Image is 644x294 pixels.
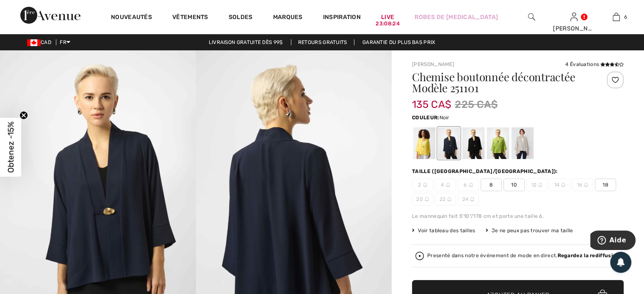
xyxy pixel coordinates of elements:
[469,183,473,187] img: ring-m.svg
[323,14,361,22] span: Inspiration
[447,197,451,201] img: ring-m.svg
[455,97,498,112] span: 225 CA$
[19,111,28,119] button: Close teaser
[412,193,433,206] span: 20
[446,183,450,187] img: ring-m.svg
[27,39,41,46] img: Canadian Dollar
[427,253,619,258] div: Presenté dans notre événement de mode en direct.
[511,127,533,159] div: Dune
[590,231,636,252] iframe: Ouvre un widget dans lequel vous pouvez trouver plus d’informations
[356,39,442,45] a: Garantie du plus bas prix
[462,127,484,159] div: Noir
[458,179,479,191] span: 6
[20,7,80,24] img: 1ère Avenue
[381,13,394,22] a: Live23:08:24
[557,253,619,258] strong: Regardez la rediffusion
[412,90,451,110] span: 135 CA$
[60,39,70,45] span: FR
[624,13,627,21] span: 6
[412,61,454,67] a: [PERSON_NAME]
[528,12,535,22] img: recherche
[412,179,433,191] span: 2
[503,179,525,191] span: 10
[565,60,624,68] div: 4 Évaluations
[613,12,620,22] img: Mon panier
[376,20,399,28] div: 23:08:24
[6,121,16,173] span: Obtenez -15%
[561,183,565,187] img: ring-m.svg
[526,179,547,191] span: 12
[553,24,594,33] div: [PERSON_NAME]
[202,39,290,45] a: Livraison gratuite dès 99$
[425,197,429,201] img: ring-m.svg
[111,14,152,22] a: Nouveautés
[172,14,208,22] a: Vêtements
[487,127,509,159] div: Greenery
[415,13,498,22] a: Robes de [MEDICAL_DATA]
[458,193,479,206] span: 24
[481,179,502,191] span: 8
[570,13,578,21] a: Se connecter
[584,183,588,187] img: ring-m.svg
[572,179,593,191] span: 16
[412,71,589,93] h1: Chemise boutonnée décontractée Modèle 251101
[229,14,253,22] a: Soldes
[412,227,475,234] span: Voir tableau des tailles
[595,12,637,22] a: 6
[291,39,354,45] a: Retours gratuits
[423,183,427,187] img: ring-m.svg
[435,179,456,191] span: 4
[412,115,439,121] span: Couleur:
[595,179,616,191] span: 18
[413,127,435,159] div: Citrus
[570,12,578,22] img: Mes infos
[439,115,449,121] span: Noir
[412,212,624,220] div: Le mannequin fait 5'10"/178 cm et porte une taille 6.
[470,197,474,201] img: ring-m.svg
[415,252,424,260] img: Regardez la rediffusion
[486,227,573,234] div: Je ne peux pas trouver ma taille
[438,127,460,159] div: Bleu Nuit
[412,168,560,175] div: Taille ([GEOGRAPHIC_DATA]/[GEOGRAPHIC_DATA]):
[538,183,542,187] img: ring-m.svg
[435,193,456,206] span: 22
[27,39,55,45] span: CAD
[549,179,570,191] span: 14
[273,14,303,22] a: Marques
